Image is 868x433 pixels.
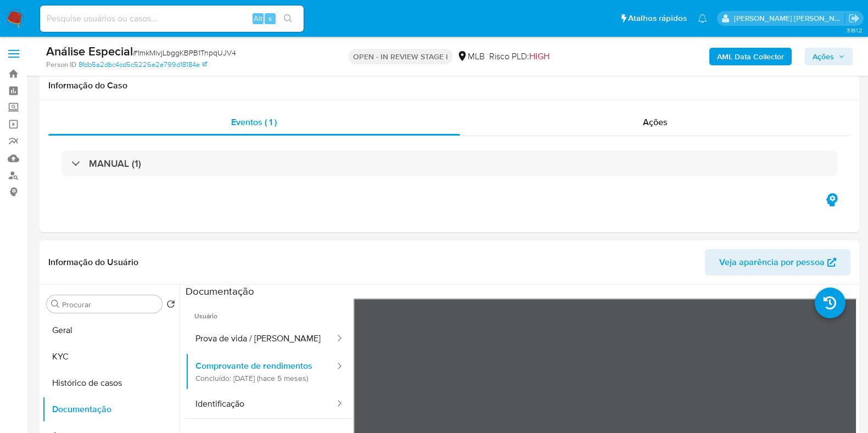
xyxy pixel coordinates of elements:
[48,257,138,268] h1: Informação do Usuário
[61,151,837,176] div: MANUAL (1)
[705,249,850,275] button: Veja aparência por pessoa
[42,370,180,396] button: Histórico de casos
[628,13,687,24] span: Atalhos rápidos
[698,14,707,23] a: Notificações
[46,42,133,60] b: Análise Especial
[717,48,784,65] b: AML Data Collector
[489,50,550,63] span: Risco PLD:
[89,158,141,170] h3: MANUAL (1)
[643,116,668,128] span: Ações
[48,80,850,91] h1: Informação do Caso
[42,344,180,370] button: KYC
[79,60,207,70] a: 8fdb5a2dbc4cd5c5226e2e799d18184e
[734,13,845,24] p: viviane.jdasilva@mercadopago.com.br
[529,50,550,63] span: HIGH
[709,48,792,65] button: AML Data Collector
[457,50,485,63] div: MLB
[40,12,304,26] input: Pesquise usuários ou casos...
[51,300,60,308] button: Procurar
[254,13,262,24] span: Alt
[166,300,175,312] button: Retornar ao pedido padrão
[848,13,860,24] a: Sair
[231,116,277,128] span: Eventos ( 1 )
[277,11,299,26] button: search-icon
[813,48,834,65] span: Ações
[62,300,158,310] input: Procurar
[46,60,76,70] b: Person ID
[133,47,236,58] span: # 1mkMivjLbggKBPB1TnpqUJV4
[719,249,825,275] span: Veja aparência por pessoa
[42,396,180,423] button: Documentação
[349,49,452,64] p: OPEN - IN REVIEW STAGE I
[42,317,180,344] button: Geral
[805,48,853,65] button: Ações
[268,13,272,24] span: s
